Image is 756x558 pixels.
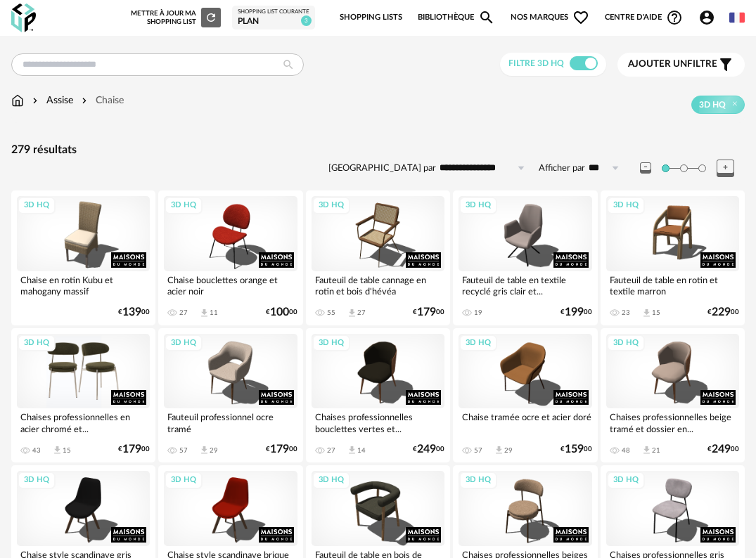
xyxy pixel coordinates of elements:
div: 3D HQ [312,335,350,352]
div: Chaise tramée ocre et acier doré [459,408,591,436]
span: Refresh icon [205,14,217,21]
span: Account Circle icon [698,9,715,26]
a: 3D HQ Fauteuil de table en textile recyclé gris clair et... 19 €19900 [453,190,597,325]
span: Download icon [52,445,63,455]
div: 14 [357,446,366,455]
div: € 00 [560,445,592,454]
a: 3D HQ Fauteuil de table cannage en rotin et bois d'hévéa 55 Download icon 27 €17900 [306,190,450,325]
div: 57 [179,446,188,455]
div: 48 [622,446,630,455]
img: svg+xml;base64,PHN2ZyB3aWR0aD0iMTYiIGhlaWdodD0iMTYiIHZpZXdCb3g9IjAgMCAxNiAxNiIgZmlsbD0ibm9uZSIgeG... [30,93,41,108]
label: Afficher par [539,162,585,174]
div: 27 [179,309,188,317]
div: € 00 [266,445,297,454]
div: € 00 [266,308,297,317]
a: 3D HQ Chaises professionnelles en acier chromé et... 43 Download icon 15 €17900 [11,328,155,463]
a: Shopping Lists [340,3,402,32]
div: 21 [652,446,660,455]
span: 249 [712,445,731,454]
span: Filter icon [717,56,734,73]
div: 23 [622,309,630,317]
span: 179 [270,445,289,454]
div: 3D HQ [312,472,350,489]
span: Heart Outline icon [572,9,589,26]
div: Fauteuil de table cannage en rotin et bois d'hévéa [312,271,444,299]
div: 3D HQ [165,472,203,489]
a: 3D HQ Chaises professionnelles bouclettes vertes et... 27 Download icon 14 €24900 [306,328,450,463]
span: Download icon [641,445,652,455]
div: 11 [210,309,218,317]
div: 3D HQ [459,472,497,489]
span: 179 [417,308,436,317]
div: 29 [504,446,513,455]
div: € 00 [707,445,739,454]
div: 3D HQ [18,335,56,352]
span: Download icon [641,308,652,318]
div: 3D HQ [165,197,203,214]
div: 15 [652,309,660,317]
a: 3D HQ Chaise bouclettes orange et acier noir 27 Download icon 11 €10000 [158,190,302,325]
div: € 00 [413,308,444,317]
div: 3D HQ [312,197,350,214]
span: Download icon [199,445,210,455]
div: 3D HQ [18,197,56,214]
div: 55 [327,309,335,317]
label: [GEOGRAPHIC_DATA] par [328,162,436,174]
span: Nos marques [511,3,589,32]
span: Download icon [494,445,504,455]
div: 19 [474,309,482,317]
img: fr [729,10,745,25]
span: Download icon [347,308,357,318]
div: Chaises professionnelles beige tramé et dossier en... [606,408,739,436]
a: 3D HQ Chaise en rotin Kubu et mahogany massif €13900 [11,190,155,325]
span: Centre d'aideHelp Circle Outline icon [605,9,683,26]
div: € 00 [707,308,739,317]
div: 279 résultats [11,143,745,157]
div: Chaises professionnelles bouclettes vertes et... [312,408,444,436]
span: Filtre 3D HQ [508,59,564,67]
div: Chaises professionnelles en acier chromé et... [17,408,150,436]
div: € 00 [118,308,150,317]
div: Chaise bouclettes orange et acier noir [164,271,297,299]
a: 3D HQ Fauteuil de table en rotin et textile marron 23 Download icon 15 €22900 [601,190,745,325]
img: OXP [11,4,36,32]
span: 199 [565,308,584,317]
span: filtre [628,58,717,70]
div: 27 [327,446,335,455]
span: Magnify icon [478,9,495,26]
span: 139 [122,308,141,317]
div: 3D HQ [165,335,203,352]
span: Help Circle Outline icon [666,9,683,26]
div: Chaise en rotin Kubu et mahogany massif [17,271,150,299]
div: Shopping List courante [238,8,309,15]
button: Ajouter unfiltre Filter icon [617,53,745,77]
span: 100 [270,308,289,317]
div: plan [238,16,309,27]
span: 249 [417,445,436,454]
span: Ajouter un [628,59,687,69]
div: Fauteuil professionnel ocre tramé [164,408,297,436]
div: € 00 [560,308,592,317]
div: 15 [63,446,71,455]
div: 29 [210,446,218,455]
a: 3D HQ Chaises professionnelles beige tramé et dossier en... 48 Download icon 21 €24900 [601,328,745,463]
div: 57 [474,446,482,455]
div: 43 [32,446,41,455]
span: 179 [122,445,141,454]
span: 229 [712,308,731,317]
span: 3 [301,15,312,26]
a: 3D HQ Chaise tramée ocre et acier doré 57 Download icon 29 €15900 [453,328,597,463]
span: 159 [565,445,584,454]
img: svg+xml;base64,PHN2ZyB3aWR0aD0iMTYiIGhlaWdodD0iMTciIHZpZXdCb3g9IjAgMCAxNiAxNyIgZmlsbD0ibm9uZSIgeG... [11,93,24,108]
div: 3D HQ [459,197,497,214]
div: € 00 [413,445,444,454]
div: 3D HQ [607,472,645,489]
div: 27 [357,309,366,317]
a: Shopping List courante plan 3 [238,8,309,27]
div: 3D HQ [459,335,497,352]
span: Download icon [199,308,210,318]
div: 3D HQ [18,472,56,489]
div: Fauteuil de table en rotin et textile marron [606,271,739,299]
span: Account Circle icon [698,9,722,26]
div: 3D HQ [607,197,645,214]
